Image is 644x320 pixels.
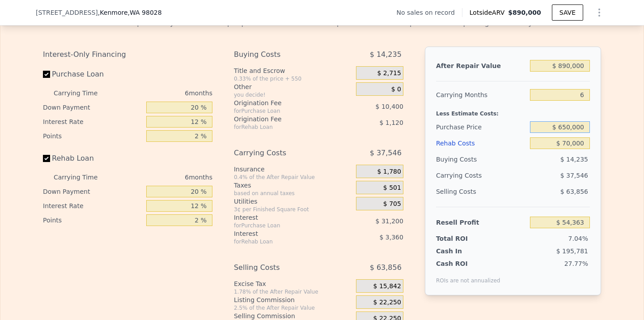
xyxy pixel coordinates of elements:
[43,100,143,115] div: Down Payment
[234,66,352,75] div: Title and Escrow
[436,167,492,183] div: Carrying Costs
[54,86,112,100] div: Carrying Time
[373,299,401,307] span: $ 22,250
[234,47,334,63] div: Buying Costs
[43,150,143,166] label: Rehab Loan
[370,145,402,161] span: $ 37,546
[383,200,401,208] span: $ 705
[234,213,334,222] div: Interest
[564,260,588,267] span: 27.77%
[234,124,334,131] div: for Rehab Loan
[234,229,334,238] div: Interest
[391,85,401,94] span: $ 0
[234,197,352,206] div: Utilities
[560,172,588,179] span: $ 37,546
[376,103,403,110] span: $ 10,400
[560,156,588,163] span: $ 14,235
[436,234,492,243] div: Total ROI
[36,8,98,17] span: [STREET_ADDRESS]
[115,170,212,184] div: 6 months
[234,145,334,161] div: Carrying Costs
[436,268,500,284] div: ROIs are not annualized
[43,115,143,129] div: Interest Rate
[436,119,526,135] div: Purchase Price
[234,98,334,107] div: Origination Fee
[470,8,508,17] span: Lotside ARV
[436,103,590,119] div: Less Estimate Costs:
[590,4,608,21] button: Show Options
[234,206,352,213] div: 3¢ per Finished Square Foot
[436,87,526,103] div: Carrying Months
[436,151,526,167] div: Buying Costs
[43,66,143,82] label: Purchase Loan
[234,165,352,174] div: Insurance
[234,295,352,304] div: Listing Commission
[436,58,526,74] div: After Repair Value
[436,259,500,268] div: Cash ROI
[43,199,143,213] div: Interest Rate
[234,288,352,295] div: 1.78% of the After Repair Value
[508,9,541,16] span: $890,000
[234,190,352,197] div: based on annual taxes
[43,47,212,63] div: Interest-Only Financing
[436,214,526,230] div: Resell Profit
[234,222,334,229] div: for Purchase Loan
[43,129,143,143] div: Points
[43,71,50,78] input: Purchase Loan
[436,183,526,200] div: Selling Costs
[234,115,334,124] div: Origination Fee
[128,9,162,16] span: , WA 98028
[234,260,334,276] div: Selling Costs
[234,174,352,181] div: 0.4% of the After Repair Value
[234,304,352,311] div: 2.5% of the After Repair Value
[377,168,401,176] span: $ 1,780
[43,213,143,227] div: Points
[383,184,401,192] span: $ 501
[234,91,352,98] div: you decide!
[397,8,462,17] div: No sales on record
[54,170,112,184] div: Carrying Time
[234,107,334,115] div: for Purchase Loan
[552,4,583,21] button: SAVE
[234,279,352,288] div: Excise Tax
[234,82,352,91] div: Other
[234,181,352,190] div: Taxes
[377,69,401,77] span: $ 2,715
[436,247,492,256] div: Cash In
[234,238,334,245] div: for Rehab Loan
[373,282,401,290] span: $ 15,842
[370,47,402,63] span: $ 14,235
[436,135,526,151] div: Rehab Costs
[98,8,162,17] span: , Kenmore
[43,155,50,162] input: Rehab Loan
[370,260,402,276] span: $ 63,856
[234,75,352,82] div: 0.33% of the price + 550
[560,188,588,195] span: $ 63,856
[376,218,403,225] span: $ 31,200
[43,184,143,199] div: Down Payment
[115,86,212,100] div: 6 months
[379,119,403,126] span: $ 1,120
[556,247,588,255] span: $ 195,781
[568,235,588,242] span: 7.04%
[379,234,403,241] span: $ 3,360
